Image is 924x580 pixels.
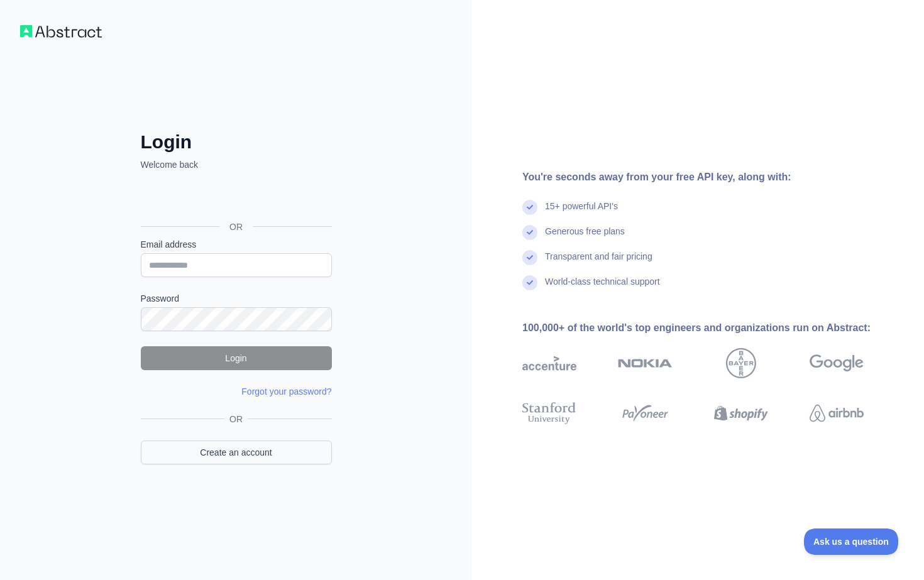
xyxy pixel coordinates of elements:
img: check mark [522,225,537,240]
a: Forgot your password? [241,386,331,397]
span: OR [224,413,248,425]
img: check mark [522,250,537,265]
h2: Login [141,131,332,153]
label: Password [141,292,332,305]
iframe: Toggle Customer Support [804,528,899,555]
img: google [810,348,864,378]
a: Create an account [141,440,332,464]
img: airbnb [810,400,864,427]
img: check mark [522,275,537,290]
div: 100,000+ of the world's top engineers and organizations run on Abstract: [522,320,904,336]
img: bayer [726,348,756,378]
img: nokia [618,348,672,378]
p: Welcome back [141,158,332,171]
div: 15+ powerful API's [545,200,618,225]
img: check mark [522,200,537,215]
label: Email address [141,238,332,251]
div: Generous free plans [545,225,625,250]
span: OR [219,221,253,233]
div: World-class technical support [545,275,660,300]
div: Transparent and fair pricing [545,250,652,275]
img: shopify [714,400,768,427]
button: Login [141,346,332,370]
img: Workflow [20,25,102,38]
img: payoneer [618,400,672,427]
div: You're seconds away from your free API key, along with: [522,170,904,185]
iframe: Botão "Fazer login com o Google" [135,185,336,212]
img: stanford university [522,400,576,427]
img: accenture [522,348,576,378]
